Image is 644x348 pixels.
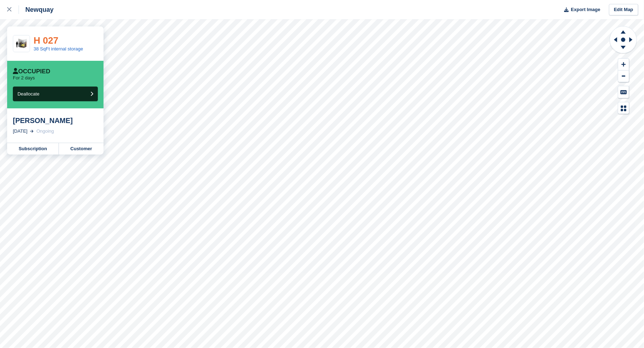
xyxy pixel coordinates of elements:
button: Map Legend [618,102,629,114]
p: For 2 days [13,75,35,81]
button: Deallocate [13,87,98,101]
a: Customer [59,143,104,155]
span: Export Image [571,6,600,13]
img: arrow-right-light-icn-cde0832a797a2874e46488d9cf13f60e5c3a73dbe684e267c42b8395dfbc2abf.svg [30,130,34,133]
div: [PERSON_NAME] [13,116,98,125]
a: Subscription [7,143,59,155]
a: H 027 [34,35,58,46]
button: Zoom In [618,59,629,70]
a: Edit Map [609,4,638,16]
button: Export Image [560,4,600,16]
div: Ongoing [36,128,54,135]
div: [DATE] [13,128,27,135]
a: 38 SqFt internal storage [34,46,83,52]
div: Newquay [19,5,54,14]
button: Zoom Out [618,70,629,82]
div: Occupied [13,68,50,75]
button: Keyboard Shortcuts [618,86,629,98]
span: Deallocate [17,91,39,97]
img: 35-sqft-unit%20(1).jpg [13,38,30,50]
